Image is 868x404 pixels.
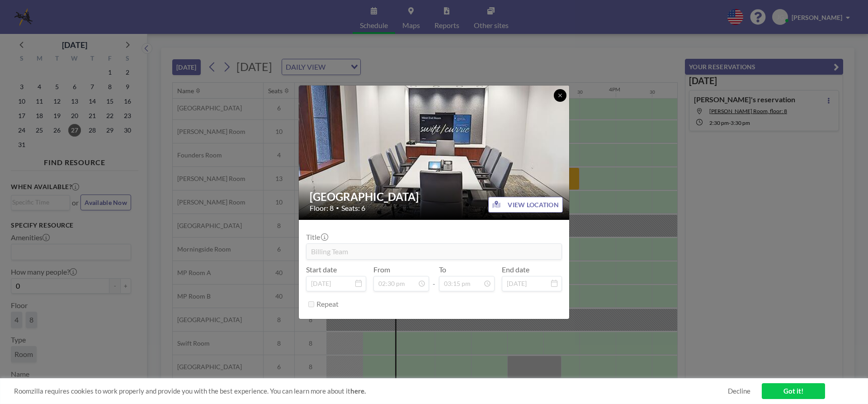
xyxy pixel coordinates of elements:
[336,204,339,211] span: •
[439,265,446,274] label: To
[728,387,750,395] a: Decline
[306,233,327,242] label: Title
[373,265,390,274] label: From
[350,387,366,395] a: here.
[488,197,563,213] button: VIEW LOCATION
[316,299,339,309] label: Repeat
[341,204,365,213] span: Seats: 6
[433,268,435,288] span: -
[14,387,728,395] span: Roomzilla requires cookies to work properly and provide you with the best experience. You can lea...
[762,383,825,399] a: Got it!
[502,265,529,274] label: End date
[306,265,337,274] label: Start date
[310,204,334,213] span: Floor: 8
[299,50,570,254] img: 537.jpg
[307,244,561,259] input: (No title)
[310,190,559,204] h2: [GEOGRAPHIC_DATA]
